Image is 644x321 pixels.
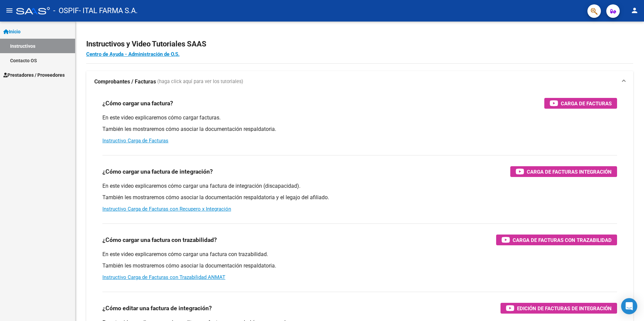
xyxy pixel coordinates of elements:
span: - ITAL FARMA S.A. [79,3,138,18]
span: Edición de Facturas de integración [517,304,612,313]
a: Instructivo Carga de Facturas [102,138,168,144]
span: Prestadores / Proveedores [3,71,65,79]
span: Inicio [3,28,21,35]
a: Instructivo Carga de Facturas con Trazabilidad ANMAT [102,274,225,280]
button: Carga de Facturas [544,98,617,109]
a: Centro de Ayuda - Administración de O.S. [86,51,180,57]
p: En este video explicaremos cómo cargar una factura con trazabilidad. [102,251,617,258]
p: En este video explicaremos cómo cargar una factura de integración (discapacidad). [102,182,617,190]
span: Carga de Facturas Integración [527,168,612,176]
p: También les mostraremos cómo asociar la documentación respaldatoria. [102,262,617,270]
button: Carga de Facturas con Trazabilidad [496,235,617,245]
h3: ¿Cómo editar una factura de integración? [102,304,212,313]
p: También les mostraremos cómo asociar la documentación respaldatoria. [102,126,617,133]
button: Carga de Facturas Integración [510,166,617,177]
p: También les mostraremos cómo asociar la documentación respaldatoria y el legajo del afiliado. [102,194,617,201]
span: (haga click aquí para ver los tutoriales) [157,78,243,85]
a: Instructivo Carga de Facturas con Recupero x Integración [102,206,231,212]
h3: ¿Cómo cargar una factura? [102,99,173,108]
span: - OSPIF [53,3,79,18]
button: Edición de Facturas de integración [501,303,617,314]
mat-icon: menu [5,6,13,14]
div: Open Intercom Messenger [621,298,637,314]
h2: Instructivos y Video Tutoriales SAAS [86,38,633,50]
h3: ¿Cómo cargar una factura de integración? [102,167,213,176]
span: Carga de Facturas [561,99,612,108]
mat-icon: person [631,6,639,14]
span: Carga de Facturas con Trazabilidad [513,236,612,244]
p: En este video explicaremos cómo cargar facturas. [102,114,617,121]
mat-expansion-panel-header: Comprobantes / Facturas (haga click aquí para ver los tutoriales) [86,71,633,93]
strong: Comprobantes / Facturas [94,78,156,85]
h3: ¿Cómo cargar una factura con trazabilidad? [102,235,217,245]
